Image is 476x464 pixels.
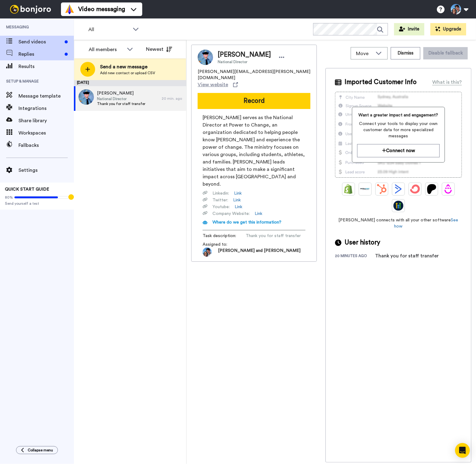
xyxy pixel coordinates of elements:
[198,81,238,88] a: View website
[345,78,417,87] span: Imported Customer Info
[212,204,230,210] span: Youtube :
[357,144,440,157] button: Connect now
[100,71,155,75] span: Add new contact or upload CSV
[68,194,74,200] div: Tooltip anchor
[203,241,246,248] span: Assigned to:
[18,38,62,46] span: Send videos
[198,50,213,65] img: Image of Sean Cullen
[212,211,250,217] span: Company Website :
[212,220,281,224] span: Where do we get this information?
[427,184,437,194] img: Patreon
[198,69,310,81] span: [PERSON_NAME][EMAIL_ADDRESS][PERSON_NAME][DOMAIN_NAME]
[18,129,74,137] span: Workspaces
[97,101,145,106] span: Thank you for staff transfer
[5,187,49,192] span: QUICK START GUIDE
[360,184,370,194] img: Ontraport
[198,81,228,88] span: View website
[198,93,310,109] button: Record
[78,5,125,14] span: Video messaging
[162,96,183,101] div: 20 min. ago
[455,443,470,458] div: Open Intercom Messenger
[443,184,453,194] img: Drip
[5,201,69,206] span: Send yourself a test
[234,190,242,196] a: Link
[357,121,440,139] span: Connect your tools to display your own customer data for more specialized messages
[356,50,373,57] span: Move
[393,184,403,194] img: ActiveCampaign
[5,195,13,200] span: 80%
[16,446,58,454] button: Collapse menu
[212,197,228,203] span: Twitter :
[28,448,53,453] span: Collapse menu
[18,117,74,124] span: Share library
[335,253,375,260] div: 20 minutes ago
[393,201,403,211] img: GoHighLevel
[423,47,468,59] button: Disable fallback
[218,59,271,64] span: National Director
[88,26,130,33] span: All
[218,248,301,257] span: [PERSON_NAME] and [PERSON_NAME]
[430,23,466,35] button: Upgrade
[100,63,155,71] span: Send a new message
[233,197,241,203] a: Link
[394,23,424,35] button: Invite
[394,218,458,228] a: See how
[18,142,74,149] span: Fallbacks
[235,204,242,210] a: Link
[391,47,420,59] button: Dismiss
[344,184,353,194] img: Shopify
[246,233,304,239] span: Thank you for staff transfer
[18,63,74,70] span: Results
[89,46,124,53] div: All members
[377,184,387,194] img: Hubspot
[375,252,439,260] div: Thank you for staff transfer
[18,105,74,112] span: Integrations
[74,80,186,86] div: [DATE]
[7,5,54,14] img: bj-logo-header-white.svg
[97,90,145,96] span: [PERSON_NAME]
[141,43,177,55] button: Newest
[410,184,420,194] img: ConvertKit
[432,79,462,86] div: What is this?
[97,96,145,101] span: National Director
[335,217,462,229] span: [PERSON_NAME] connects with all your other software
[203,248,212,257] img: 93610dd4-6ba3-464a-aa8b-bf6b013a75d9-1617815986.jpg
[212,190,229,196] span: Linkedin :
[65,4,75,14] img: vm-color.svg
[18,167,74,174] span: Settings
[203,114,305,188] span: [PERSON_NAME] serves as the National Director at Power to Change, an organization dedicated to he...
[255,211,262,217] a: Link
[18,92,74,100] span: Message template
[218,50,271,59] span: [PERSON_NAME]
[203,233,246,239] span: Task description :
[345,238,380,247] span: User history
[18,50,62,58] span: Replies
[79,89,94,105] img: 1def8f6d-2aca-486d-86d6-610096130e93.jpg
[357,112,440,118] span: Want a greater impact and engagement?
